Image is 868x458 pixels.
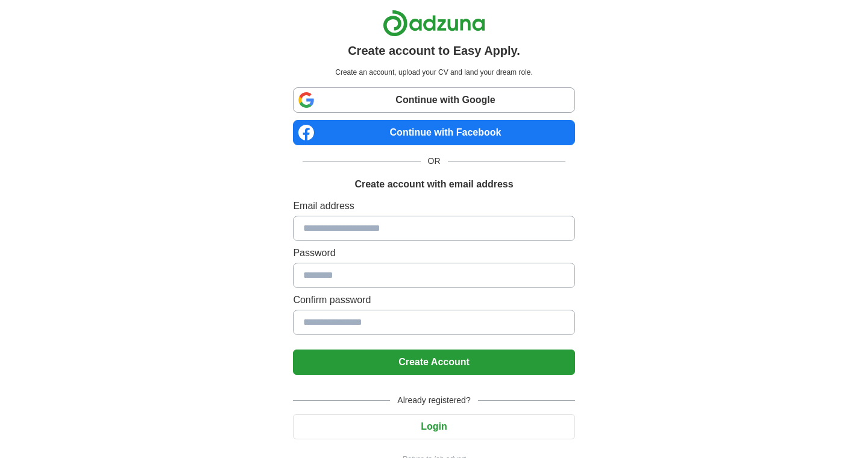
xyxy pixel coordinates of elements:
h1: Create account to Easy Apply. [348,42,520,60]
a: Login [293,421,574,431]
label: Email address [293,199,574,213]
span: OR [421,155,448,168]
h1: Create account with email address [354,177,513,192]
a: Continue with Facebook [293,120,574,145]
p: Create an account, upload your CV and land your dream role. [295,67,572,78]
label: Password [293,246,574,260]
span: Already registered? [390,394,477,407]
label: Confirm password [293,293,574,307]
img: Adzuna logo [383,10,485,37]
a: Continue with Google [293,87,574,113]
button: Create Account [293,350,574,375]
button: Login [293,414,574,439]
